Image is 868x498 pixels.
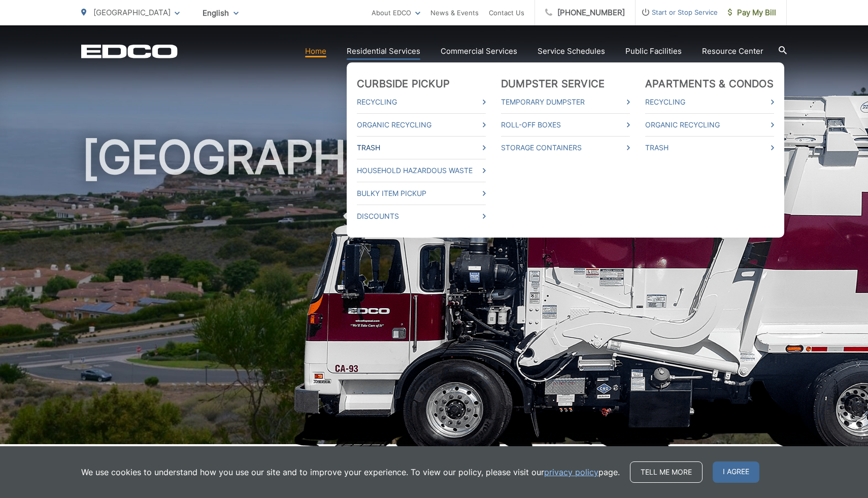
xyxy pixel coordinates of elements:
h1: [GEOGRAPHIC_DATA] [81,132,787,453]
a: EDCD logo. Return to the homepage. [81,44,178,58]
a: About EDCO [372,7,420,19]
a: Storage Containers [501,142,630,154]
a: Roll-Off Boxes [501,119,630,131]
p: We use cookies to understand how you use our site and to improve your experience. To view our pol... [81,466,620,478]
a: Residential Services [347,45,420,57]
a: Discounts [357,210,486,222]
a: Trash [357,142,486,154]
a: Resource Center [702,45,763,57]
a: Trash [645,142,774,154]
span: [GEOGRAPHIC_DATA] [93,8,171,17]
a: Curbside Pickup [357,78,450,90]
a: Bulky Item Pickup [357,187,486,200]
a: Commercial Services [441,45,517,57]
a: Dumpster Service [501,78,605,90]
a: Tell me more [630,461,703,483]
a: Household Hazardous Waste [357,164,486,177]
a: Organic Recycling [357,119,486,131]
a: Contact Us [489,7,524,19]
a: Temporary Dumpster [501,96,630,108]
span: Pay My Bill [728,7,776,19]
a: Apartments & Condos [645,78,774,90]
a: Home [305,45,326,57]
a: Recycling [645,96,774,108]
a: News & Events [430,7,479,19]
a: Public Facilities [625,45,682,57]
a: Recycling [357,96,486,108]
a: Organic Recycling [645,119,774,131]
span: English [195,4,246,22]
a: Service Schedules [538,45,605,57]
a: privacy policy [544,466,598,478]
